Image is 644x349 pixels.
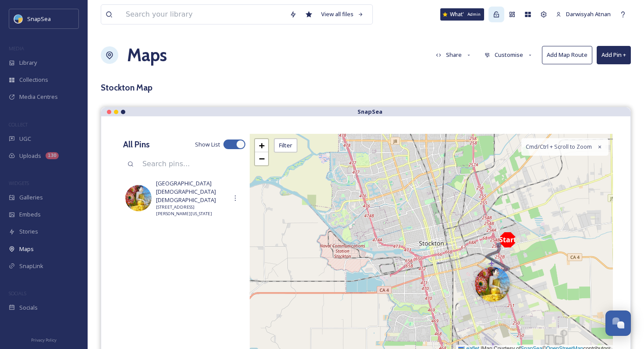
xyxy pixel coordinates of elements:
[500,232,515,248] div: Start
[432,46,476,63] button: Share
[19,152,41,160] span: Uploads
[31,337,57,343] span: Privacy Policy
[121,5,285,24] input: Search your library
[488,7,504,22] a: Admin
[255,139,268,152] a: Zoom in
[9,45,24,52] span: MEDIA
[605,311,631,336] button: Open Chat
[31,334,57,345] a: Privacy Policy
[46,152,59,159] div: 130
[19,245,34,253] span: Maps
[259,140,265,151] span: +
[101,81,152,94] h3: Stockton Map
[9,180,29,186] span: WIDGETS
[317,6,368,23] a: View all files
[566,10,611,18] span: Darwisyah Atnan
[19,135,31,143] span: UGC
[255,152,268,165] a: Zoom out
[195,140,220,149] span: Show List
[357,108,382,115] strong: SnapSea
[274,138,297,153] div: Filter
[156,179,227,205] span: [GEOGRAPHIC_DATA][DEMOGRAPHIC_DATA][DEMOGRAPHIC_DATA]
[19,59,37,67] span: Library
[123,138,150,151] h3: All Pins
[19,227,38,236] span: Stories
[9,290,26,297] span: SOCIALS
[597,46,631,64] button: Add Pin +
[138,154,245,174] input: Search pins...
[19,304,38,312] span: Socials
[19,93,58,101] span: Media Centres
[440,8,484,21] a: What's New
[19,210,41,219] span: Embeds
[542,46,592,64] button: Add Map Route
[14,14,23,23] img: snapsea-logo.png
[259,153,265,164] span: −
[19,193,43,202] span: Galleries
[27,15,51,23] span: SnapSea
[19,262,43,270] span: SnapLink
[499,234,517,245] span: Start
[9,121,28,128] span: COLLECT
[125,185,152,211] img: d6df287a1630a79f6c23d5d111455718f2262798b62c5a779f675f2a10480c63.jpg
[127,42,167,68] a: Maps
[526,143,592,151] span: Cmd/Ctrl + Scroll to Zoom
[156,204,227,217] span: [STREET_ADDRESS][PERSON_NAME][US_STATE]
[480,46,538,63] button: Customise
[19,76,48,84] span: Collections
[464,10,484,19] div: Admin
[552,6,615,23] a: Darwisyah Atnan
